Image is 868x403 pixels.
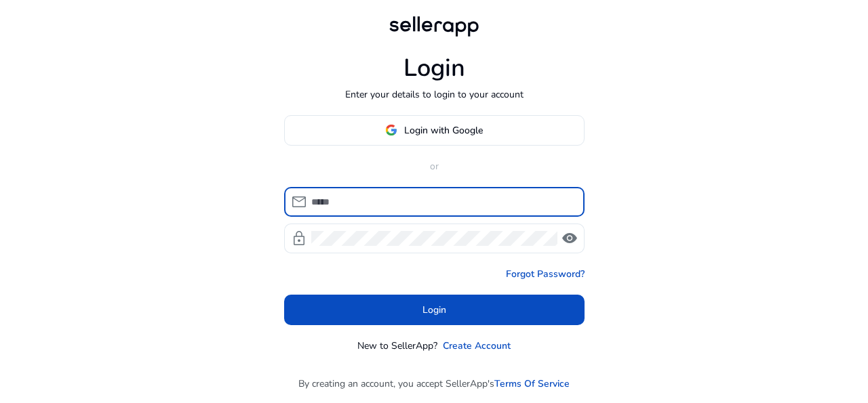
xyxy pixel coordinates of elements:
a: Create Account [443,339,511,353]
p: Enter your details to login to your account [345,87,524,102]
span: Login with Google [404,123,483,137]
span: lock [291,230,307,247]
p: New to SellerApp? [357,339,437,353]
a: Forgot Password? [506,267,585,281]
a: Terms Of Service [494,377,570,391]
span: Login [422,303,446,317]
button: Login [284,295,585,325]
p: or [284,159,585,173]
span: mail [291,194,307,210]
img: google-logo.svg [385,124,397,136]
button: Login with Google [284,115,585,146]
span: visibility [561,230,578,247]
h1: Login [403,54,465,83]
